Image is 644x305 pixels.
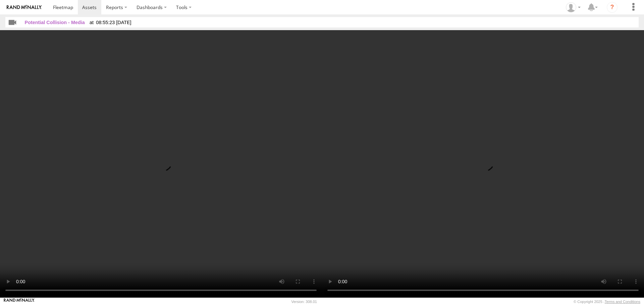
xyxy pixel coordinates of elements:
[25,20,85,25] span: Potential Collision - Media
[4,298,35,305] a: Visit our Website
[605,300,640,304] a: Terms and Conditions
[563,2,583,12] div: Randy Yohe
[574,300,640,304] div: © Copyright 2025 -
[607,2,618,13] i: ?
[7,5,42,10] img: rand-logo.svg
[90,20,131,25] span: 08:55:23 [DATE]
[291,300,317,304] div: Version: 308.01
